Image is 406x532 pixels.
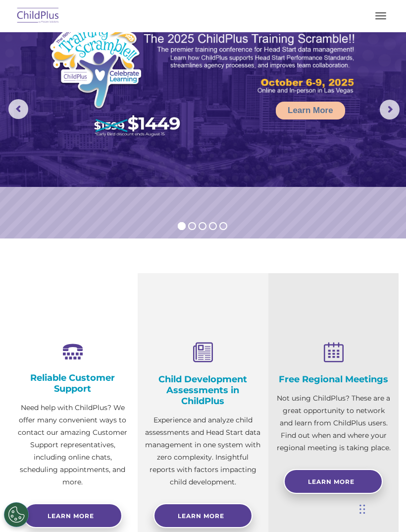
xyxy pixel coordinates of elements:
a: Learn More [153,503,253,528]
p: Not using ChildPlus? These are a great opportunity to network and learn from ChildPlus users. Fin... [276,392,391,454]
iframe: Chat Widget [239,425,406,532]
a: Learn more [23,503,122,528]
h4: Reliable Customer Support [15,372,130,394]
button: Cookies Settings [4,502,29,527]
img: ChildPlus by Procare Solutions [15,4,61,28]
span: Learn More [178,512,224,520]
p: Experience and analyze child assessments and Head Start data management in one system with zero c... [145,414,260,488]
h4: Free Regional Meetings [276,374,391,385]
h4: Child Development Assessments in ChildPlus [145,374,260,407]
div: Drag [359,494,365,524]
a: Learn More [276,102,345,119]
span: Learn more [48,512,94,520]
p: Need help with ChildPlus? We offer many convenient ways to contact our amazing Customer Support r... [15,402,130,488]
